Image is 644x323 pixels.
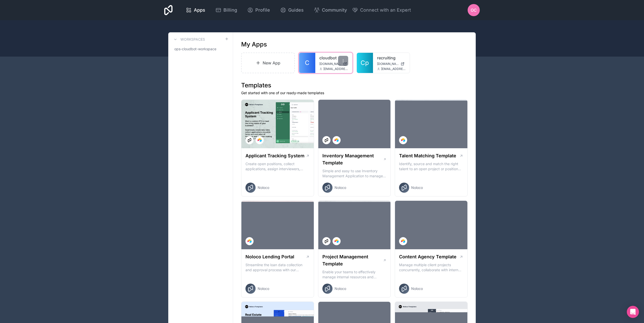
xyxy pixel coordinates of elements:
img: Airtable Logo [401,239,405,243]
a: Workspaces [172,36,205,42]
h1: Project Management Template [322,253,383,267]
a: Community [310,5,351,16]
span: Apps [194,7,205,14]
a: Cp [357,53,373,73]
p: Create open positions, collect applications, assign interviewers, centralise candidate feedback a... [245,161,310,171]
img: Airtable Logo [335,239,339,243]
img: Airtable Logo [258,138,262,142]
p: Manage multiple client projects concurrently, collaborate with internal and external stakeholders... [399,262,463,272]
p: Enable your teams to effectively manage internal resources and execute client projects on time. [322,269,387,280]
h3: Workspaces [180,37,205,42]
h1: Noloco Lending Portal [245,253,294,260]
span: [EMAIL_ADDRESS][DOMAIN_NAME] [381,67,406,71]
p: Identify, source and match the right talent to an open project or position with our Talent Matchi... [399,161,463,171]
span: Noloco [335,286,346,291]
span: Connect with an Expert [360,7,411,14]
span: [EMAIL_ADDRESS][DOMAIN_NAME] [323,67,348,71]
a: New App [241,53,295,73]
span: Community [322,7,347,14]
span: Billing [223,7,237,14]
span: Profile [255,7,270,14]
img: Airtable Logo [335,138,339,142]
a: [DOMAIN_NAME] [377,62,406,66]
a: [DOMAIN_NAME] [319,62,348,66]
img: Airtable Logo [401,138,405,142]
span: ops-cloudbot-workspace [174,46,216,52]
a: Guides [276,5,308,16]
span: Noloco [411,185,423,190]
a: Billing [211,5,241,16]
h1: Templates [241,81,468,89]
span: [DOMAIN_NAME] [319,62,341,66]
a: recruiting [377,55,406,61]
h1: Content Agency Template [399,253,456,260]
h1: Talent Matching Template [399,152,456,159]
h1: Inventory Management Template [322,152,383,166]
img: Airtable Logo [247,239,252,243]
h1: Applicant Tracking System [245,152,304,159]
span: Noloco [411,286,423,291]
span: Cp [361,59,369,67]
span: [DOMAIN_NAME] [377,62,399,66]
span: Noloco [258,185,269,190]
a: ops-cloudbot-workspace [172,44,229,54]
p: Streamline the loan data collection and approval process with our Lending Portal template. [245,262,310,272]
span: Guides [288,7,304,14]
a: Apps [182,5,209,16]
p: Get started with one of our ready-made templates [241,90,468,95]
a: cloudbot [319,55,348,61]
p: Simple and easy to use Inventory Management Application to manage your stock, orders and Manufact... [322,168,387,179]
span: Noloco [258,286,269,291]
span: OC [471,7,477,13]
span: C [305,59,309,67]
a: C [299,53,315,73]
button: Connect with an Expert [352,7,411,14]
h1: My Apps [241,40,267,48]
div: Open Intercom Messenger [627,306,639,318]
span: Noloco [335,185,346,190]
a: Profile [243,5,274,16]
